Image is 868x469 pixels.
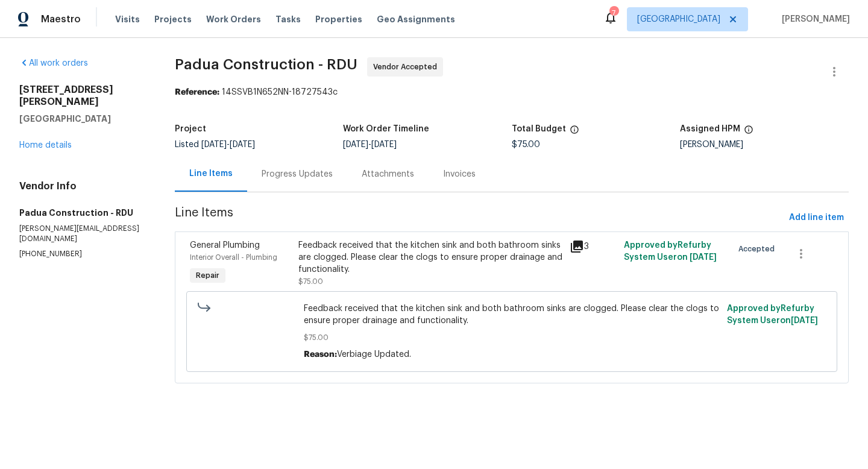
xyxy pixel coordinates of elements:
span: [PERSON_NAME] [777,13,850,25]
span: [DATE] [230,140,255,149]
a: All work orders [19,59,88,68]
span: Accepted [738,243,779,255]
span: Properties [315,13,362,25]
span: The hpm assigned to this work order. [744,125,753,140]
span: Add line item [789,210,844,225]
div: [PERSON_NAME] [680,140,849,149]
div: Attachments [362,168,414,180]
h5: Assigned HPM [680,125,740,133]
h5: Total Budget [512,125,566,133]
span: Listed [175,140,255,149]
span: Approved by Refurby System User on [624,241,717,262]
button: Add line item [784,207,849,229]
b: Reference: [175,88,219,96]
span: Line Items [175,207,784,229]
span: $75.00 [304,332,720,344]
span: [DATE] [343,140,368,149]
div: 14SSVB1N652NN-18727543c [175,86,849,98]
span: Visits [115,13,140,25]
span: [DATE] [201,140,227,149]
span: - [201,140,255,149]
span: [GEOGRAPHIC_DATA] [637,13,720,25]
span: Interior Overall - Plumbing [190,254,277,261]
div: Invoices [443,168,476,180]
h4: Vendor Info [19,180,146,192]
div: 3 [570,239,617,254]
p: [PHONE_NUMBER] [19,249,146,259]
p: [PERSON_NAME][EMAIL_ADDRESS][DOMAIN_NAME] [19,224,146,244]
a: Home details [19,141,72,150]
span: Repair [191,269,224,282]
h5: Project [175,125,206,133]
span: [DATE] [690,253,717,262]
div: Progress Updates [262,168,333,180]
h2: [STREET_ADDRESS][PERSON_NAME] [19,84,146,108]
span: Padua Construction - RDU [175,57,357,72]
span: Reason: [304,350,337,359]
div: 7 [609,7,618,19]
span: Geo Assignments [377,13,455,25]
span: General Plumbing [190,241,260,250]
span: Work Orders [206,13,261,25]
span: Tasks [275,15,301,24]
span: [DATE] [371,140,397,149]
h5: Work Order Timeline [343,125,429,133]
span: $75.00 [298,278,323,285]
span: Projects [154,13,192,25]
h5: Padua Construction - RDU [19,207,146,219]
span: Feedback received that the kitchen sink and both bathroom sinks are clogged. Please clear the clo... [304,303,720,327]
span: Approved by Refurby System User on [727,304,818,325]
span: The total cost of line items that have been proposed by Opendoor. This sum includes line items th... [570,125,579,140]
span: $75.00 [512,140,540,149]
span: Vendor Accepted [373,61,442,73]
span: Maestro [41,13,81,25]
h5: [GEOGRAPHIC_DATA] [19,113,146,125]
div: Feedback received that the kitchen sink and both bathroom sinks are clogged. Please clear the clo... [298,239,562,275]
div: Line Items [189,168,233,180]
span: [DATE] [791,316,818,325]
span: - [343,140,397,149]
span: Verbiage Updated. [337,350,411,359]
